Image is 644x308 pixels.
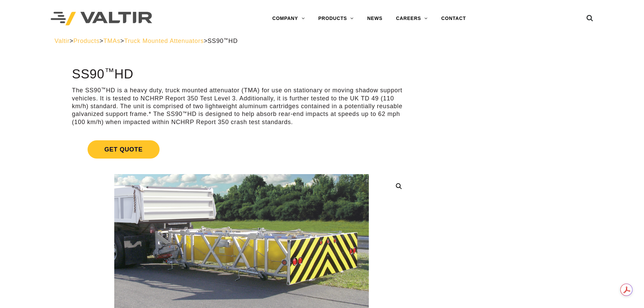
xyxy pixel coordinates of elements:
[360,12,389,25] a: NEWS
[265,12,311,25] a: COMPANY
[311,12,360,25] a: PRODUCTS
[223,37,228,42] sup: ™
[51,12,152,26] img: Valtir
[72,132,411,167] a: Get Quote
[103,38,120,44] a: TMAs
[73,38,99,44] a: Products
[183,111,187,116] sup: ™
[72,67,411,81] h1: SS90 HD
[434,12,473,25] a: CONTACT
[72,87,411,126] p: The SS90 HD is a heavy duty, truck mounted attenuator (TMA) for use on stationary or moving shado...
[54,37,590,45] div: > > > >
[104,66,114,77] sup: ™
[101,87,106,92] sup: ™
[208,38,238,44] span: SS90 HD
[88,140,160,159] span: Get Quote
[54,38,69,44] a: Valtir
[389,12,434,25] a: CAREERS
[124,38,204,44] a: Truck Mounted Attenuators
